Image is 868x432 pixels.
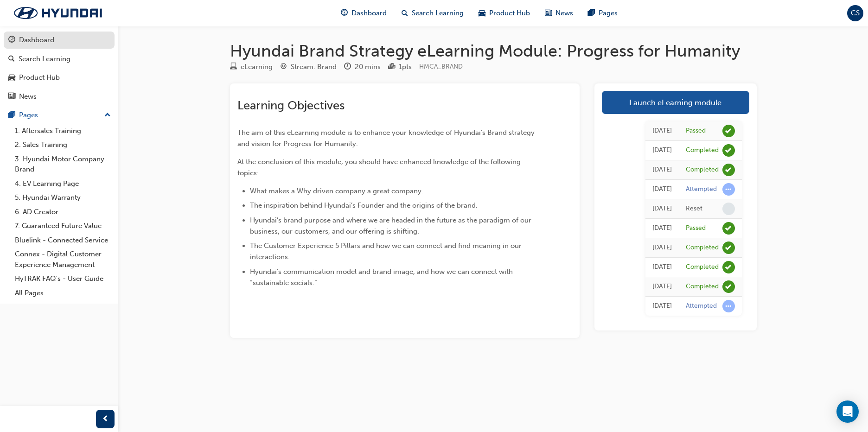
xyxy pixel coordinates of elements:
button: DashboardSearch LearningProduct HubNews [4,30,115,107]
div: Product Hub [19,72,60,83]
span: target-icon [280,63,287,71]
span: news-icon [545,7,552,19]
a: Launch eLearning module [602,91,749,114]
span: Search Learning [412,8,464,19]
div: 20 mins [355,62,381,72]
span: At the conclusion of this module, you should have enhanced knowledge of the following topics: [237,158,523,177]
span: Dashboard [351,8,387,19]
div: Reset [686,204,702,213]
span: Pages [599,8,618,19]
span: learningRecordVerb_COMPLETE-icon [722,241,735,254]
div: Duration [344,61,381,73]
span: up-icon [104,109,111,121]
a: 7. Guaranteed Future Value [11,219,115,233]
span: guage-icon [341,7,348,19]
span: learningRecordVerb_COMPLETE-icon [722,164,735,176]
div: Dashboard [19,35,54,45]
div: Thu Feb 15 2024 16:27:45 GMT+1100 (Australian Eastern Daylight Time) [652,203,672,214]
a: All Pages [11,286,115,300]
div: News [19,91,37,102]
div: Thu Feb 15 2024 15:02:01 GMT+1100 (Australian Eastern Daylight Time) [652,242,672,253]
span: podium-icon [388,63,395,71]
div: Completed [686,282,719,291]
a: Search Learning [4,51,115,68]
span: Hyundai’s brand purpose and where we are headed in the future as the paradigm of our business, ou... [250,216,533,235]
div: Completed [686,165,719,174]
span: What makes a Why driven company a great company. [250,187,423,195]
span: Hyundai’s communication model and brand image, and how we can connect with “sustainable socials.” [250,267,515,287]
span: Learning resource code [419,63,463,70]
span: learningRecordVerb_COMPLETE-icon [722,261,735,273]
div: Pages [19,110,38,121]
span: Product Hub [489,8,530,19]
a: 1. Aftersales Training [11,124,115,138]
span: car-icon [8,74,15,82]
a: HyTRAK FAQ's - User Guide [11,272,115,286]
a: Dashboard [4,32,115,49]
a: pages-iconPages [581,4,625,23]
span: pages-icon [8,111,15,120]
div: Thu Feb 15 2024 16:31:18 GMT+1100 (Australian Eastern Daylight Time) [652,165,672,175]
a: 2. Sales Training [11,138,115,152]
a: search-iconSearch Learning [394,4,471,23]
a: car-iconProduct Hub [471,4,537,23]
span: learningRecordVerb_COMPLETE-icon [722,144,735,157]
a: 6. AD Creator [11,205,115,219]
a: 4. EV Learning Page [11,177,115,191]
span: CS [851,8,860,19]
span: learningRecordVerb_PASS-icon [722,125,735,137]
span: learningRecordVerb_NONE-icon [722,203,735,215]
div: Thu Feb 15 2024 16:31:23 GMT+1100 (Australian Eastern Daylight Time) [652,126,672,136]
div: Open Intercom Messenger [836,400,859,423]
span: learningRecordVerb_COMPLETE-icon [722,280,735,293]
div: Completed [686,263,719,272]
div: Points [388,61,412,73]
span: Learning Objectives [237,98,345,113]
img: Trak [5,3,111,23]
div: Stream [280,61,337,73]
span: car-icon [479,7,485,19]
span: learningResourceType_ELEARNING-icon [230,63,237,71]
a: news-iconNews [537,4,581,23]
a: 5. Hyundai Warranty [11,191,115,205]
span: learningRecordVerb_ATTEMPT-icon [722,183,735,196]
a: Product Hub [4,69,115,86]
span: search-icon [402,7,408,19]
div: Thu Feb 15 2024 16:27:46 GMT+1100 (Australian Eastern Daylight Time) [652,184,672,195]
div: Attempted [686,185,717,194]
a: Connex - Digital Customer Experience Management [11,247,115,272]
div: eLearning [241,62,273,72]
div: Stream: Brand [291,62,337,72]
a: Bluelink - Connected Service [11,233,115,248]
span: The aim of this eLearning module is to enhance your knowledge of Hyundai’s Brand strategy and vis... [237,128,536,148]
div: Wed Feb 14 2024 12:32:42 GMT+1100 (Australian Eastern Daylight Time) [652,301,672,311]
div: Thu Feb 15 2024 15:01:58 GMT+1100 (Australian Eastern Daylight Time) [652,262,672,273]
div: Passed [686,224,706,233]
div: Attempted [686,302,717,311]
a: 3. Hyundai Motor Company Brand [11,152,115,177]
div: Thu Feb 15 2024 16:31:21 GMT+1100 (Australian Eastern Daylight Time) [652,145,672,156]
div: Search Learning [19,54,70,64]
div: Completed [686,243,719,252]
span: clock-icon [344,63,351,71]
button: CS [847,5,863,21]
div: Thu Feb 15 2024 15:02:01 GMT+1100 (Australian Eastern Daylight Time) [652,223,672,234]
span: prev-icon [102,413,109,425]
span: News [555,8,573,19]
a: News [4,88,115,105]
span: pages-icon [588,7,595,19]
span: guage-icon [8,36,15,44]
span: The Customer Experience 5 Pillars and how we can connect and find meaning in our interactions. [250,241,523,261]
span: The inspiration behind Hyundai’s Founder and the origins of the brand. [250,201,478,210]
span: search-icon [8,55,15,64]
h1: Hyundai Brand Strategy eLearning Module: Progress for Humanity [230,41,757,61]
button: Pages [4,107,115,124]
div: Thu Feb 15 2024 15:01:55 GMT+1100 (Australian Eastern Daylight Time) [652,281,672,292]
div: Passed [686,127,706,135]
span: learningRecordVerb_PASS-icon [722,222,735,235]
span: news-icon [8,93,15,101]
div: Type [230,61,273,73]
a: guage-iconDashboard [333,4,394,23]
